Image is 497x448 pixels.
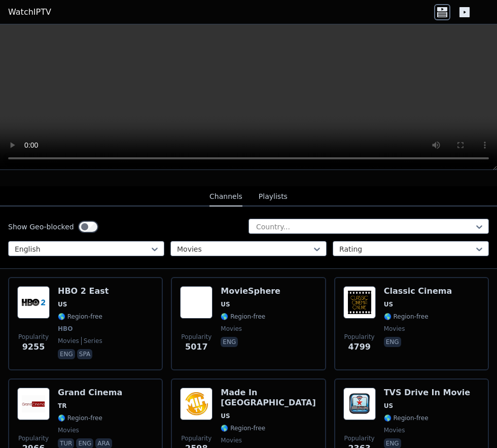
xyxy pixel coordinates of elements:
span: Popularity [344,333,375,341]
span: 🌎 Region-free [58,313,102,321]
span: 5017 [185,341,208,353]
span: Popularity [18,333,49,341]
button: Channels [209,187,242,206]
span: 🌎 Region-free [384,414,429,422]
p: eng [58,349,75,359]
h6: MovieSphere [221,286,280,296]
span: US [384,402,393,410]
h6: HBO 2 East [58,286,109,296]
span: 🌎 Region-free [221,313,265,321]
span: US [384,300,393,308]
span: 4799 [348,341,371,353]
span: movies [58,337,79,345]
img: Classic Cinema [343,286,376,319]
img: MovieSphere [180,286,212,319]
span: 9255 [22,341,45,353]
span: movies [221,325,242,333]
h6: TVS Drive In Movie [384,388,471,398]
span: 🌎 Region-free [58,414,102,422]
span: series [81,337,102,345]
h6: Grand Cinema [58,388,122,398]
p: eng [221,337,238,347]
span: HBO [58,325,73,333]
a: WatchIPTV [8,6,51,18]
span: US [58,300,67,308]
p: spa [77,349,92,359]
span: Popularity [181,434,211,442]
span: Popularity [181,333,211,341]
label: Show Geo-blocked [8,222,74,232]
img: HBO 2 East [17,286,50,319]
h6: Made In [GEOGRAPHIC_DATA] [221,388,316,408]
span: movies [384,426,405,434]
span: TR [58,402,66,410]
span: 🌎 Region-free [221,424,265,432]
span: Popularity [344,434,375,442]
p: eng [384,337,401,347]
span: US [221,300,230,308]
img: Grand Cinema [17,388,50,420]
span: movies [221,436,242,444]
span: Popularity [18,434,49,442]
img: Made In Hollywood [180,388,212,420]
span: movies [58,426,79,434]
button: Playlists [259,187,288,206]
img: TVS Drive In Movie [343,388,376,420]
span: US [221,412,230,420]
span: 🌎 Region-free [384,313,429,321]
span: movies [384,325,405,333]
h6: Classic Cinema [384,286,452,296]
